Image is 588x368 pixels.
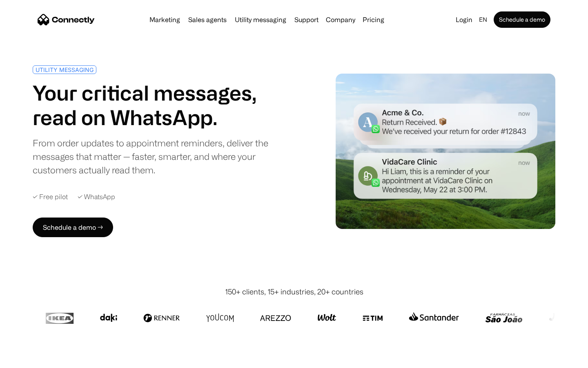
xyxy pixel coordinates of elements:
a: Support [291,16,322,23]
div: From order updates to appointment reminders, deliver the messages that matter — faster, smarter, ... [33,136,291,177]
aside: Language selected: English [8,353,49,365]
a: Login [452,14,476,25]
a: Schedule a demo → [33,218,113,237]
div: ✓ WhatsApp [78,193,115,201]
a: Utility messaging [232,16,290,23]
div: en [479,14,487,25]
div: Company [326,14,355,25]
div: UTILITY MESSAGING [36,67,94,73]
div: ✓ Free pilot [33,193,68,201]
a: Marketing [146,16,183,23]
h1: Your critical messages, read on WhatsApp. [33,81,291,130]
ul: Language list [16,354,49,365]
a: Pricing [359,16,388,23]
a: Sales agents [185,16,230,23]
a: Schedule a demo [494,11,550,28]
div: 150+ clients, 15+ industries, 20+ countries [225,286,363,297]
